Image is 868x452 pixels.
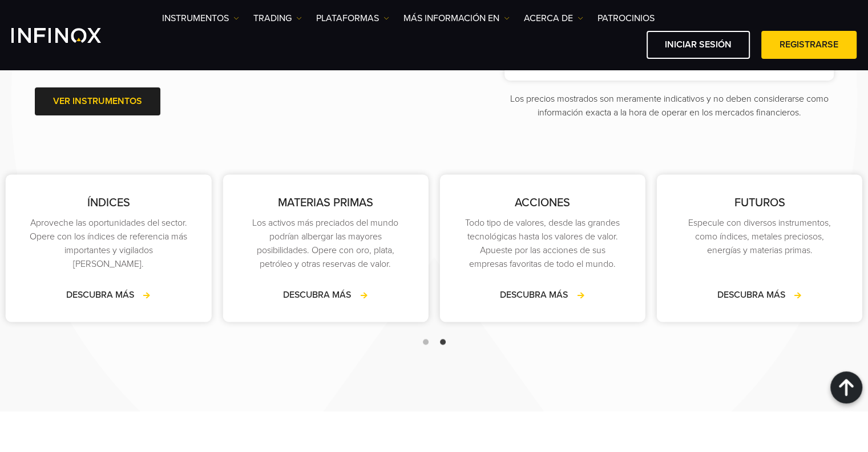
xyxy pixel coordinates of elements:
p: FUTUROS [680,194,839,211]
a: DESCUBRA MÁS [66,288,151,302]
p: ÍNDICES [29,194,188,211]
a: Iniciar sesión [647,31,750,59]
a: DESCUBRA MÁS [717,288,802,302]
a: ACERCA DE [524,11,583,25]
p: Todo tipo de valores, desde las grandes tecnológicas hasta los valores de valor. Apueste por las ... [463,216,623,271]
p: Aproveche las oportunidades del sector. Opere con los índices de referencia más importantes y vig... [29,216,188,271]
a: Más información en [403,11,510,25]
a: VER INSTRUMENTOS [35,87,160,115]
a: DESCUBRA MÁS [500,288,585,302]
a: INFINOX Logo [11,28,128,43]
a: Registrarse [761,31,857,59]
a: PLATAFORMAS [316,11,389,25]
p: Los precios mostrados son meramente indicativos y no deben considerarse como información exacta a... [504,92,833,119]
a: Instrumentos [162,11,239,25]
p: Los activos más preciados del mundo podrían albergar las mayores posibilidades. Opere con oro, pl... [245,216,405,271]
a: TRADING [253,11,302,25]
p: ACCIONES [463,194,623,211]
a: Patrocinios [597,11,655,25]
p: Especule con diversos instrumentos, como índices, metales preciosos, energías y materias primas. [680,216,839,257]
p: MATERIAS PRIMAS [245,194,405,211]
span: Go to slide 1 [423,339,429,345]
span: Go to slide 2 [440,339,446,345]
a: DESCUBRA MÁS [283,288,368,302]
